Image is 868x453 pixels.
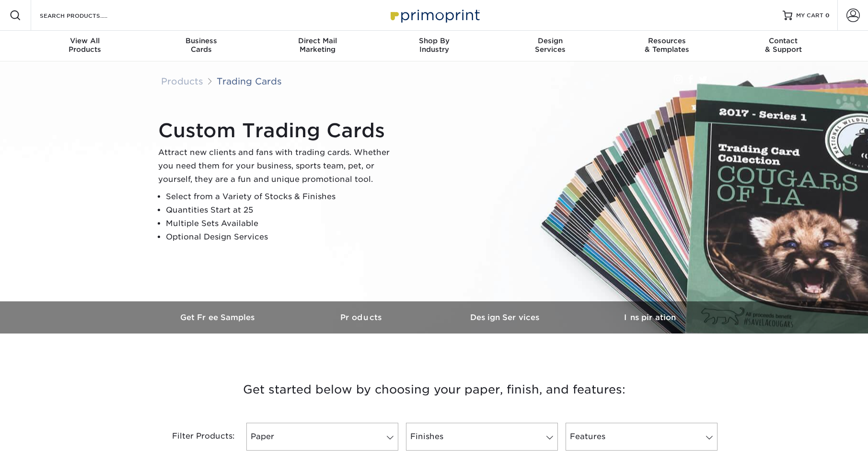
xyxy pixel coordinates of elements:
a: Products [290,301,434,334]
li: Multiple Sets Available [166,217,398,230]
h1: Custom Trading Cards [158,119,398,142]
div: Industry [376,36,492,54]
div: Products [27,36,143,54]
a: Get Free Samples [147,301,290,334]
a: Paper [246,423,398,451]
a: BusinessCards [143,31,259,61]
a: Contact& Support [725,31,842,61]
img: Primoprint [386,5,482,25]
li: Optional Design Services [166,230,398,244]
span: 0 [825,12,830,19]
p: Attract new clients and fans with trading cards. Whether you need them for your business, sports ... [158,146,398,186]
a: Trading Cards [217,76,282,86]
a: Features [566,423,718,451]
li: Quantities Start at 25 [166,203,398,217]
h3: Design Services [434,313,578,322]
a: Inspiration [578,301,722,334]
input: SEARCH PRODUCTS..... [39,10,132,21]
span: Direct Mail [259,36,376,45]
span: Shop By [376,36,492,45]
a: Direct MailMarketing [259,31,376,61]
span: Contact [725,36,842,45]
a: Finishes [406,423,558,451]
span: View All [27,36,143,45]
h3: Get Free Samples [147,313,290,322]
h3: Products [290,313,434,322]
span: Design [492,36,609,45]
a: Resources& Templates [609,31,725,61]
a: DesignServices [492,31,609,61]
div: Filter Products: [147,423,243,451]
div: Services [492,36,609,54]
a: Design Services [434,301,578,334]
span: Resources [609,36,725,45]
div: Cards [143,36,259,54]
div: & Templates [609,36,725,54]
a: View AllProducts [27,31,143,61]
span: MY CART [796,12,823,20]
li: Select from a Variety of Stocks & Finishes [166,190,398,203]
a: Shop ByIndustry [376,31,492,61]
span: Business [143,36,259,45]
div: Marketing [259,36,376,54]
a: Products [161,76,203,86]
h3: Inspiration [578,313,722,322]
h3: Get started below by choosing your paper, finish, and features: [154,368,715,411]
div: & Support [725,36,842,54]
